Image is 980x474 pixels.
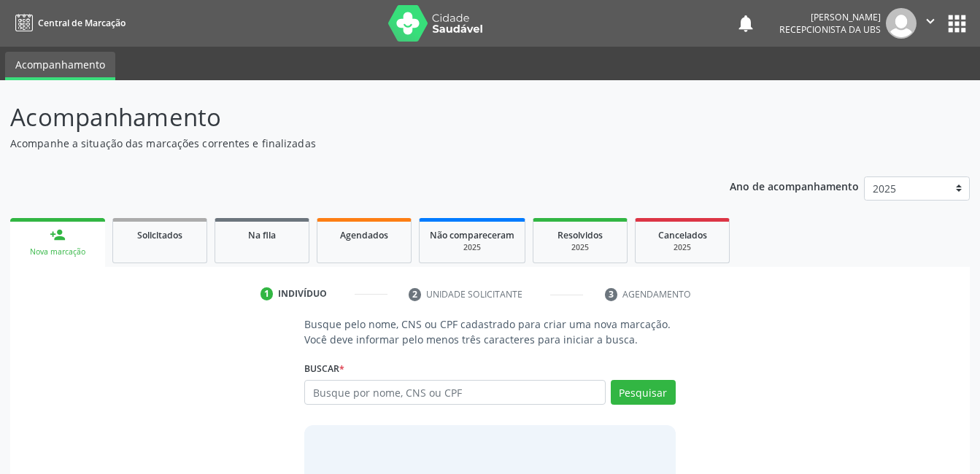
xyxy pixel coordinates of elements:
[248,229,276,241] span: Na fila
[917,8,944,39] button: 
[779,23,881,36] span: Recepcionista da UBS
[779,11,881,23] div: [PERSON_NAME]
[922,13,938,29] i: 
[304,380,605,405] input: Busque por nome, CNS ou CPF
[611,380,676,405] button: Pesquisar
[10,11,126,35] a: Central de Marcação
[10,99,682,136] p: Acompanhamento
[730,176,859,195] p: Ano de acompanhamento
[304,357,344,380] label: Buscar
[430,229,514,241] span: Não compareceram
[10,136,682,151] p: Acompanhe a situação das marcações correntes e finalizadas
[261,287,274,300] div: 1
[5,52,115,80] a: Acompanhamento
[544,242,617,253] div: 2025
[50,227,66,243] div: person_add
[736,13,756,34] button: notifications
[430,242,514,253] div: 2025
[557,229,603,241] span: Resolvidos
[20,246,95,257] div: Nova marcação
[886,8,917,39] img: img
[137,229,182,241] span: Solicitados
[38,17,126,29] span: Central de Marcação
[658,229,707,241] span: Cancelados
[646,242,719,253] div: 2025
[304,316,675,347] p: Busque pelo nome, CNS ou CPF cadastrado para criar uma nova marcação. Você deve informar pelo men...
[944,11,970,36] button: apps
[278,287,327,300] div: Indivíduo
[340,229,388,241] span: Agendados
